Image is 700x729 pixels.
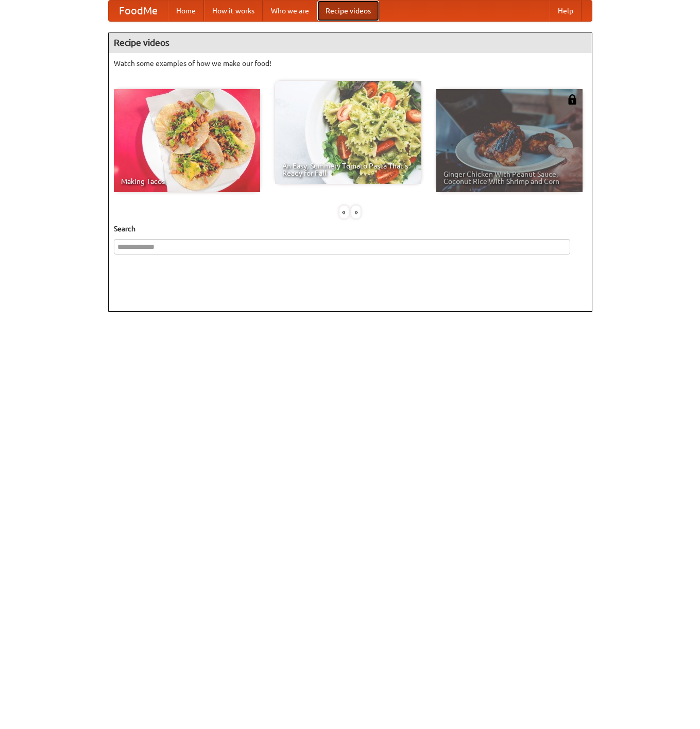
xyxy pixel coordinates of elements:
div: « [339,206,349,218]
a: How it works [204,1,263,21]
a: An Easy, Summery Tomato Pasta That's Ready for Fall [275,81,421,184]
h5: Search [114,224,587,234]
a: FoodMe [109,1,168,21]
a: Help [550,1,582,21]
div: » [351,206,361,218]
p: Watch some examples of how we make our food! [114,58,587,69]
span: An Easy, Summery Tomato Pasta That's Ready for Fall [282,162,414,177]
a: Who we are [263,1,317,21]
span: Making Tacos [121,178,253,185]
a: Home [168,1,204,21]
a: Recipe videos [317,1,379,21]
img: 483408.png [567,94,577,105]
h4: Recipe videos [109,32,592,53]
a: Making Tacos [114,89,260,192]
